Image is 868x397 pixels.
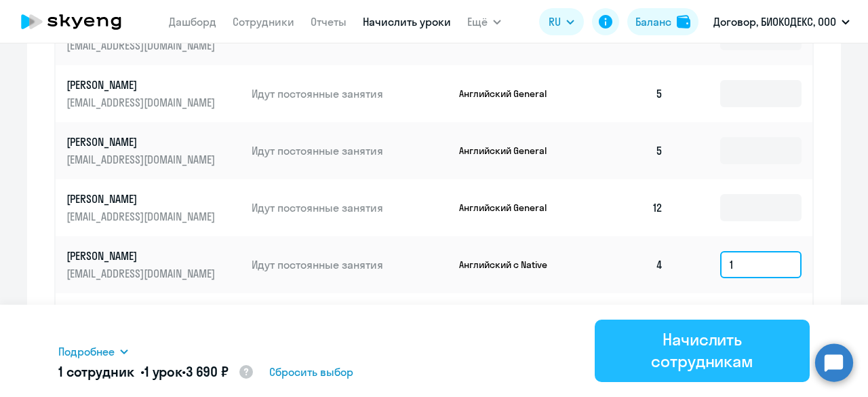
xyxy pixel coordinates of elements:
[459,259,561,271] p: Английский с Native
[627,8,698,35] button: Балансbalance
[66,248,218,263] p: [PERSON_NAME]
[595,320,810,382] button: Начислить сотрудникам
[66,38,218,53] p: [EMAIL_ADDRESS][DOMAIN_NAME]
[713,14,836,30] p: Договор, БИОКОДЕКС, ООО
[66,77,241,110] a: [PERSON_NAME][EMAIL_ADDRESS][DOMAIN_NAME]
[579,179,674,236] td: 12
[579,122,674,179] td: 5
[66,134,218,149] p: [PERSON_NAME]
[677,15,690,29] img: balance
[579,293,674,350] td: 6
[66,266,218,281] p: [EMAIL_ADDRESS][DOMAIN_NAME]
[66,77,218,92] p: [PERSON_NAME]
[549,14,561,30] span: RU
[363,15,451,29] a: Начислить уроки
[311,15,347,29] a: Отчеты
[252,86,448,101] p: Идут постоянные занятия
[579,65,674,122] td: 5
[269,364,353,380] span: Сбросить выбор
[614,328,791,372] div: Начислить сотрудникам
[66,134,241,167] a: [PERSON_NAME][EMAIL_ADDRESS][DOMAIN_NAME]
[459,88,561,100] p: Английский General
[539,8,584,35] button: RU
[707,5,856,38] button: Договор, БИОКОДЕКС, ООО
[66,95,218,110] p: [EMAIL_ADDRESS][DOMAIN_NAME]
[459,202,561,214] p: Английский General
[66,191,218,206] p: [PERSON_NAME]
[635,14,671,30] div: Баланс
[467,14,488,30] span: Ещё
[467,8,501,35] button: Ещё
[252,257,448,272] p: Идут постоянные занятия
[252,143,448,158] p: Идут постоянные занятия
[66,191,241,224] a: [PERSON_NAME][EMAIL_ADDRESS][DOMAIN_NAME]
[459,145,561,157] p: Английский General
[233,15,294,29] a: Сотрудники
[252,200,448,215] p: Идут постоянные занятия
[58,362,254,383] h5: 1 сотрудник • •
[66,209,218,224] p: [EMAIL_ADDRESS][DOMAIN_NAME]
[186,363,229,380] span: 3 690 ₽
[58,343,115,360] span: Подробнее
[579,236,674,293] td: 4
[66,248,241,281] a: [PERSON_NAME][EMAIL_ADDRESS][DOMAIN_NAME]
[169,15,216,29] a: Дашборд
[144,363,182,380] span: 1 урок
[66,152,218,167] p: [EMAIL_ADDRESS][DOMAIN_NAME]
